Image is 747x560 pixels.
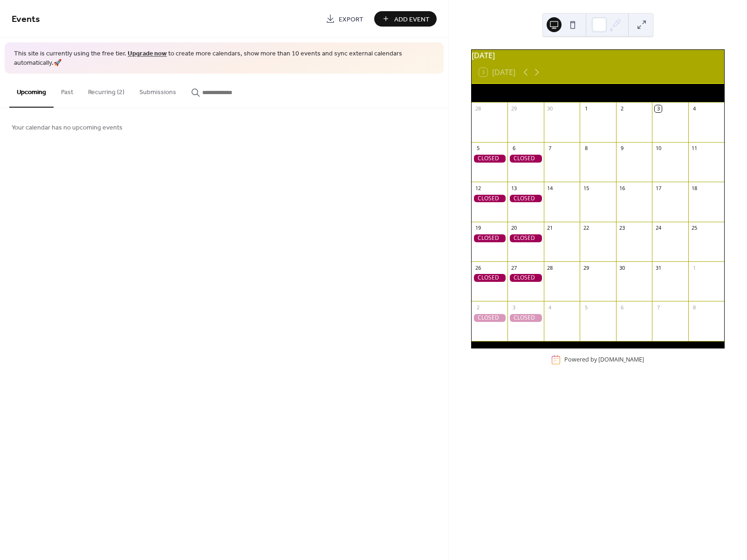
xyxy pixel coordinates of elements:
[655,304,662,311] div: 7
[472,274,507,282] div: CLOSED
[510,184,517,191] div: 13
[9,74,54,108] button: Upcoming
[507,274,543,282] div: CLOSED
[655,145,662,152] div: 10
[581,84,615,102] div: Wed
[54,74,81,107] button: Past
[507,195,543,203] div: CLOSED
[683,84,717,102] div: Sat
[615,84,649,102] div: Thu
[319,11,370,27] a: Export
[583,304,589,311] div: 5
[655,225,662,232] div: 24
[691,304,698,311] div: 8
[472,234,507,242] div: CLOSED
[474,105,481,112] div: 28
[655,184,662,191] div: 17
[513,84,547,102] div: Mon
[474,264,481,271] div: 26
[510,105,517,112] div: 29
[128,48,167,60] a: Upgrade now
[474,304,481,311] div: 2
[619,264,626,271] div: 30
[691,184,698,191] div: 18
[12,10,40,28] span: Events
[81,74,132,107] button: Recurring (2)
[472,195,507,203] div: CLOSED
[655,264,662,271] div: 31
[547,105,554,112] div: 30
[547,184,554,191] div: 14
[583,105,589,112] div: 1
[619,225,626,232] div: 23
[619,145,626,152] div: 9
[583,184,589,191] div: 15
[479,84,513,102] div: Sun
[583,145,589,152] div: 8
[474,225,481,232] div: 19
[510,145,517,152] div: 6
[564,356,644,364] div: Powered by
[507,234,543,242] div: CLOSED
[474,145,481,152] div: 5
[619,184,626,191] div: 16
[619,105,626,112] div: 2
[619,304,626,311] div: 6
[655,105,662,112] div: 3
[547,225,554,232] div: 21
[649,84,683,102] div: Fri
[583,264,589,271] div: 29
[598,356,644,364] a: [DOMAIN_NAME]
[691,145,698,152] div: 11
[12,123,123,133] span: Your calendar has no upcoming events
[547,304,554,311] div: 4
[394,14,430,24] span: Add Event
[547,264,554,271] div: 28
[691,225,698,232] div: 25
[472,155,507,163] div: CLOSED
[472,314,507,322] div: CLOSED
[691,105,698,112] div: 4
[547,145,554,152] div: 7
[510,225,517,232] div: 20
[507,155,543,163] div: CLOSED
[14,49,434,68] span: This site is currently using the free tier. to create more calendars, show more than 10 events an...
[339,14,363,24] span: Export
[474,184,481,191] div: 12
[374,11,437,27] button: Add Event
[510,304,517,311] div: 3
[691,264,698,271] div: 1
[132,74,184,107] button: Submissions
[583,225,589,232] div: 22
[507,314,543,322] div: CLOSED
[510,264,517,271] div: 27
[547,84,581,102] div: Tue
[472,50,724,61] div: [DATE]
